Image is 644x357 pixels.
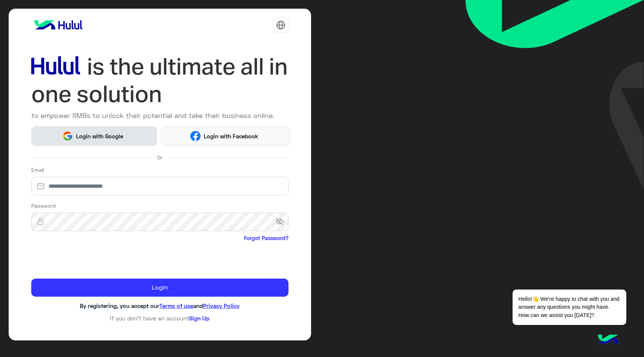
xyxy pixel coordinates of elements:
[62,131,73,142] img: Google
[31,279,289,297] button: Login
[31,126,157,146] button: Login with Google
[193,302,203,309] span: and
[275,215,289,229] span: visibility_off
[31,17,85,32] img: logo
[80,302,159,309] span: By registering, you accept our
[31,182,50,190] img: email
[31,53,289,108] img: hululLoginTitle_EN.svg
[31,315,289,322] h6: If you don’t have an account
[203,302,240,309] a: Privacy Policy
[159,302,193,309] a: Terms of use
[157,153,162,161] span: Or
[244,234,288,242] a: Forgot Password?
[31,244,146,273] iframe: reCAPTCHA
[513,290,626,325] span: Hello!👋 We're happy to chat with you and answer any questions you might have. How can we assist y...
[161,126,290,146] button: Login with Facebook
[31,218,50,225] img: lock
[31,202,56,210] label: Password
[31,166,44,174] label: Email
[201,132,261,141] span: Login with Facebook
[190,131,201,142] img: Facebook
[31,110,289,121] p: to empower SMBs to unlock their potential and take their business online.
[73,132,126,141] span: Login with Google
[595,327,621,353] img: hulul-logo.png
[276,20,285,30] img: tab
[189,315,209,322] a: Sign Up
